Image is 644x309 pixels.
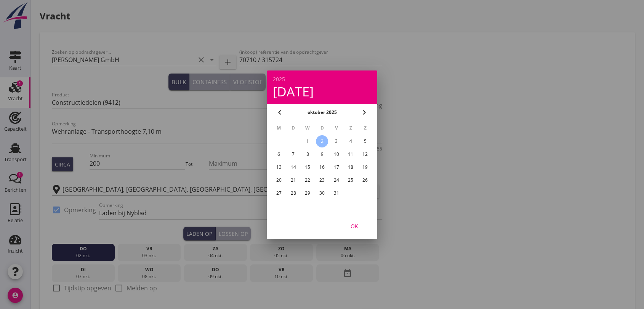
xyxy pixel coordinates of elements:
button: 5 [359,135,371,147]
th: M [272,122,286,134]
button: 21 [287,174,300,186]
button: 24 [330,174,343,186]
button: 30 [316,187,328,199]
button: 13 [273,161,285,173]
button: OK [338,219,371,233]
i: chevron_left [275,108,284,117]
button: 8 [301,148,314,160]
div: OK [344,222,365,230]
button: 17 [330,161,343,173]
button: 26 [359,174,371,186]
th: Z [344,122,358,134]
button: 10 [330,148,343,160]
div: [DATE] [273,85,371,98]
button: 20 [273,174,285,186]
button: 15 [301,161,314,173]
th: D [287,122,300,134]
button: 2 [316,135,328,147]
th: W [301,122,314,134]
button: 18 [344,161,357,173]
th: Z [358,122,372,134]
button: 7 [287,148,300,160]
button: 4 [344,135,357,147]
button: 16 [316,161,328,173]
button: 9 [316,148,328,160]
button: 1 [301,135,314,147]
button: 23 [316,174,328,186]
button: 3 [330,135,343,147]
button: 25 [344,174,357,186]
button: 29 [301,187,314,199]
i: chevron_right [360,108,369,117]
button: 31 [330,187,343,199]
button: 14 [287,161,300,173]
button: oktober 2025 [305,107,339,118]
button: 28 [287,187,300,199]
button: 27 [273,187,285,199]
div: 2025 [273,77,371,82]
button: 11 [344,148,357,160]
th: D [315,122,329,134]
button: 12 [359,148,371,160]
th: V [330,122,343,134]
button: 6 [273,148,285,160]
button: 22 [301,174,314,186]
button: 19 [359,161,371,173]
